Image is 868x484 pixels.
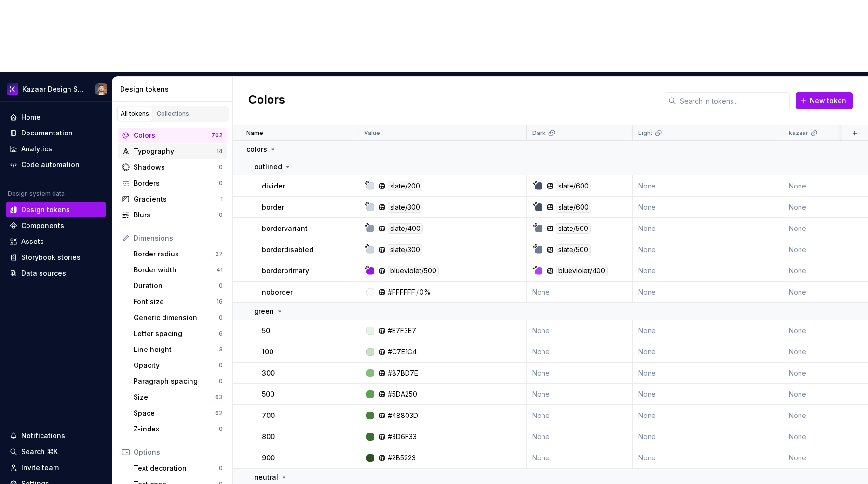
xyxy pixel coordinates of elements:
button: Kazaar Design SystemFrederic [2,79,110,99]
div: Space [134,408,215,418]
div: Paragraph spacing [134,376,219,386]
p: bordervariant [262,224,308,233]
p: borderdisabled [262,245,313,255]
td: None [527,363,633,384]
a: Paragraph spacing0 [130,374,227,389]
p: 800 [262,432,275,442]
td: None [527,405,633,426]
a: Colors702 [118,128,227,143]
a: Size63 [130,390,227,405]
div: Typography [134,147,217,156]
div: All tokens [121,110,149,118]
div: Dimensions [134,233,223,243]
td: None [633,175,783,197]
td: None [527,341,633,363]
p: 100 [262,347,273,357]
div: Text decoration [134,463,219,473]
p: 900 [262,453,275,463]
div: #C7E1C4 [388,347,417,357]
div: Border radius [134,249,215,259]
a: Text decoration0 [130,460,227,476]
div: 0 [219,163,223,171]
div: Letter spacing [134,329,219,338]
div: Shadows [134,162,219,172]
td: None [527,282,633,303]
div: #5DA250 [388,390,417,399]
p: Value [364,129,380,137]
div: Font size [134,297,217,307]
div: Duration [134,281,219,291]
img: 430d0a0e-ca13-4282-b224-6b37fab85464.png [7,83,18,95]
td: None [633,320,783,341]
div: Data sources [21,269,66,278]
div: Design system data [8,190,65,198]
a: Duration0 [130,278,227,294]
div: 0 [219,425,223,433]
div: 1 [220,195,223,203]
div: 0% [420,287,431,297]
div: Border width [134,265,217,275]
div: Analytics [21,144,52,154]
p: borderprimary [262,266,309,276]
a: Shadows0 [118,160,227,175]
a: Typography14 [118,144,227,159]
div: slate/200 [388,181,422,191]
div: blueviolet/500 [388,266,439,276]
button: New token [796,92,853,109]
a: Data sources [6,266,106,281]
div: Generic dimension [134,313,219,323]
div: Colors [134,131,211,140]
div: #87BD7E [388,368,418,378]
div: #3D6F33 [388,432,417,442]
div: 63 [215,393,223,401]
td: None [633,405,783,426]
td: None [633,447,783,469]
p: Name [246,129,263,137]
div: #48803D [388,411,418,420]
a: Border width41 [130,262,227,278]
td: None [527,384,633,405]
div: Assets [21,237,44,246]
div: Invite team [21,463,59,472]
td: None [633,239,783,260]
td: None [633,282,783,303]
div: 41 [217,266,223,274]
div: Kazaar Design System [22,84,84,94]
td: None [527,320,633,341]
td: None [633,260,783,282]
a: Font size16 [130,294,227,309]
div: 0 [219,211,223,219]
p: 500 [262,390,274,399]
div: blueviolet/400 [556,266,608,276]
img: Frederic [95,83,107,95]
div: 3 [219,346,223,353]
div: 0 [219,314,223,322]
button: Notifications [6,428,106,444]
p: Light [638,129,652,137]
a: Line height3 [130,342,227,357]
a: Border radius27 [130,246,227,262]
div: Options [134,447,223,457]
div: Notifications [21,431,65,441]
span: New token [810,96,846,106]
div: Line height [134,345,219,354]
td: None [633,363,783,384]
div: #2B5223 [388,453,416,463]
div: #E7F3E7 [388,326,416,336]
div: Components [21,221,64,230]
div: slate/300 [388,244,422,255]
div: 0 [219,362,223,369]
a: Letter spacing6 [130,326,227,341]
div: #FFFFFF [388,287,415,297]
div: Code automation [21,160,80,170]
div: 6 [219,330,223,337]
h2: Colors [248,92,285,109]
a: Documentation [6,125,106,141]
a: Gradients1 [118,191,227,207]
p: divider [262,181,285,191]
td: None [527,447,633,469]
td: None [633,197,783,218]
div: Opacity [134,361,219,370]
td: None [633,341,783,363]
p: 700 [262,411,275,420]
